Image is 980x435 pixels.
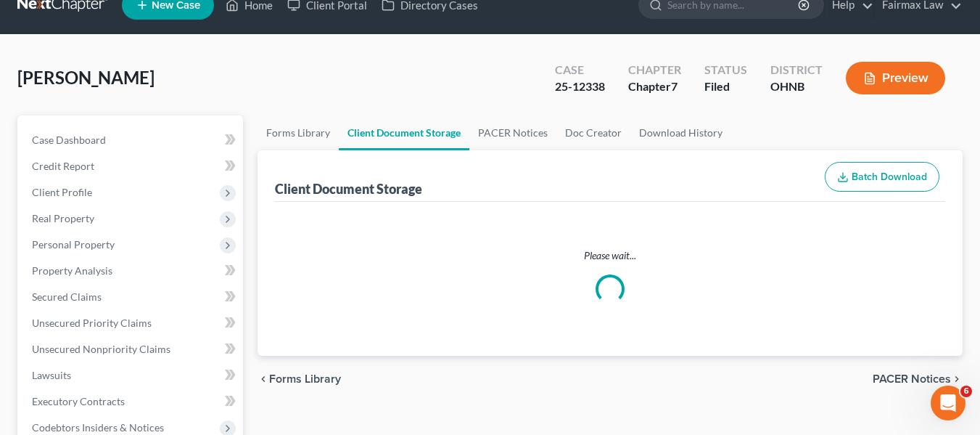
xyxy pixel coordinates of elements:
span: 7 [671,79,678,93]
iframe: Intercom live chat [931,386,965,420]
span: Unsecured Priority Claims [32,317,152,329]
span: Property Analysis [32,264,112,277]
a: Credit Report [20,153,243,179]
a: Unsecured Nonpriority Claims [20,336,243,362]
span: Batch Download [852,171,927,183]
span: Real Property [32,212,94,224]
a: Download History [630,115,731,150]
div: Status [704,62,747,78]
div: Filed [704,78,747,95]
a: Lawsuits [20,362,243,389]
div: 25-12338 [555,78,605,95]
div: Chapter [628,78,681,95]
div: Client Document Storage [275,180,422,198]
span: Client Profile [32,186,92,198]
span: Case Dashboard [32,134,106,146]
span: PACER Notices [873,373,951,385]
span: 6 [960,386,972,397]
span: Credit Report [32,160,94,172]
a: Executory Contracts [20,389,243,415]
span: Secured Claims [32,290,102,303]
div: District [770,62,823,78]
a: Doc Creator [556,115,630,150]
span: Unsecured Nonpriority Claims [32,343,170,355]
a: Case Dashboard [20,127,243,153]
span: Codebtors Insiders & Notices [32,421,164,434]
button: chevron_left Forms Library [258,373,341,385]
a: Forms Library [258,115,339,150]
span: [PERSON_NAME] [17,67,155,88]
i: chevron_right [951,373,963,385]
a: Unsecured Priority Claims [20,310,243,336]
button: Batch Download [825,162,939,192]
a: Client Document Storage [339,115,469,150]
div: Case [555,62,605,78]
span: Personal Property [32,238,115,251]
p: Please wait... [278,248,942,263]
div: OHNB [770,78,823,95]
button: PACER Notices chevron_right [873,373,963,385]
span: Lawsuits [32,369,71,381]
span: Executory Contracts [32,395,125,407]
i: chevron_left [258,373,269,385]
a: Secured Claims [20,284,243,310]
a: PACER Notices [469,115,556,150]
a: Property Analysis [20,258,243,284]
span: Forms Library [269,373,341,385]
button: Preview [846,62,945,94]
div: Chapter [628,62,681,78]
